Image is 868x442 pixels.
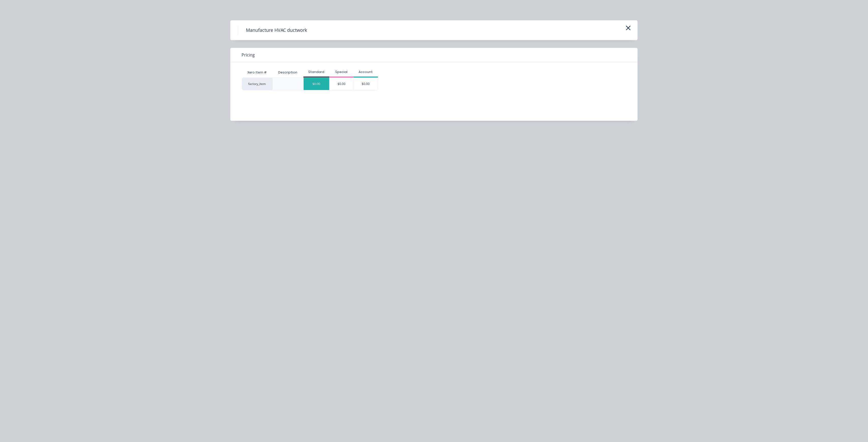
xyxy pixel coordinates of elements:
[303,70,329,74] div: Standard
[354,78,378,90] div: $0.00
[329,70,354,74] div: Special
[354,70,378,74] div: Account
[330,78,354,90] div: $0.00
[304,78,329,90] div: $0.00
[242,67,272,78] div: Xero Item #
[274,66,301,79] div: Description
[242,78,272,90] div: factory_item
[242,52,255,58] span: Pricing
[238,25,315,35] h4: Manufacture HVAC ductwork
